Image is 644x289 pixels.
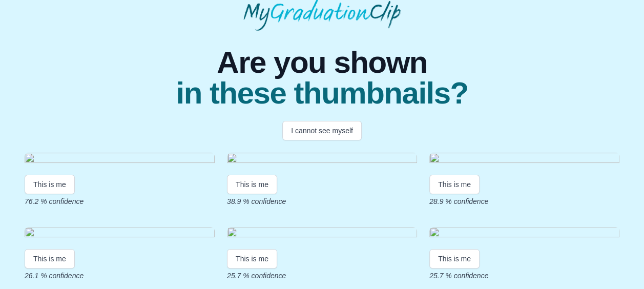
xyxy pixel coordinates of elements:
img: 1e4c1e4f0c189622100625fc6fa05568ef82b24a.gif [429,153,619,167]
button: This is me [25,175,75,194]
img: efdf76922cdf459fb700abc59d1c38911481cc82.gif [227,227,417,241]
button: This is me [227,175,277,194]
span: in these thumbnails? [176,78,468,109]
img: 24a3d4a1e2d7b7cb6c812aff3a20eb3cbabbdcac.gif [25,153,215,167]
img: b4a137b591aa287a30dcb9e2bdb2ff060b0d54a3.gif [25,227,215,241]
button: This is me [429,249,480,269]
p: 26.1 % confidence [25,271,215,281]
span: Are you shown [176,47,468,78]
p: 25.7 % confidence [227,271,417,281]
p: 76.2 % confidence [25,196,215,207]
button: This is me [25,249,75,269]
button: I cannot see myself [282,121,362,140]
button: This is me [429,175,480,194]
p: 25.7 % confidence [429,271,619,281]
p: 28.9 % confidence [429,196,619,207]
img: d1710fd722f2a4a17b3564e27c696213c5067622.gif [429,227,619,241]
button: This is me [227,249,277,269]
img: 10f4602d4ca6ace070cd2f768d71d033810da378.gif [227,153,417,167]
p: 38.9 % confidence [227,196,417,207]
